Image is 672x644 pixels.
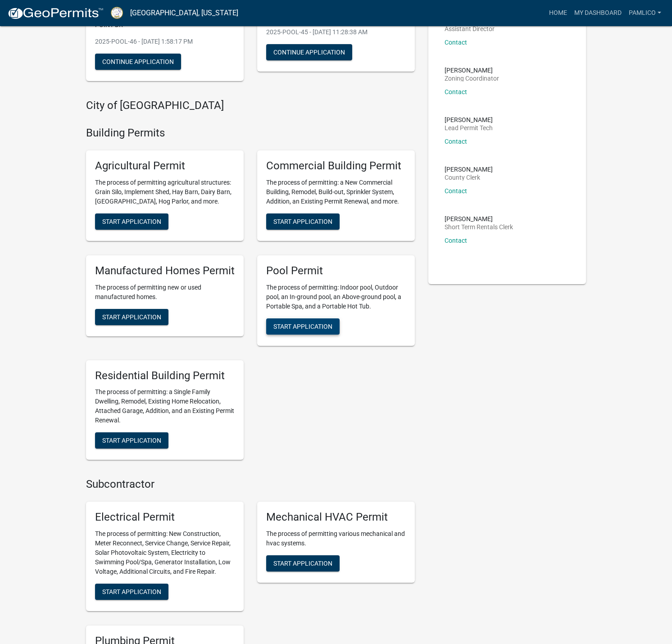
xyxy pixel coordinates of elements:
p: The process of permitting new or used manufactured homes. [95,283,235,302]
a: My Dashboard [571,5,625,22]
p: 2025-POOL-46 - [DATE] 1:58:17 PM [95,37,235,46]
button: Continue Application [95,54,181,70]
a: [GEOGRAPHIC_DATA], [US_STATE] [130,5,238,21]
h5: Electrical Permit [95,511,235,524]
p: [PERSON_NAME] [445,166,493,172]
button: Start Application [95,584,168,600]
span: Start Application [102,313,161,320]
h4: City of [GEOGRAPHIC_DATA] [86,99,415,112]
p: County Clerk [445,174,493,181]
h5: Commercial Building Permit [266,159,406,172]
p: Short Term Rentals Clerk [445,224,513,230]
button: Start Application [95,213,168,230]
p: [PERSON_NAME] [445,67,499,73]
span: Start Application [102,437,161,444]
a: Home [545,5,571,22]
span: Start Application [273,322,332,330]
a: Contact [445,237,467,244]
a: Contact [445,187,467,195]
a: pamlico [625,5,665,22]
span: Start Application [273,560,332,567]
p: 2025-POOL-45 - [DATE] 11:28:38 AM [266,27,406,37]
span: Start Application [102,588,161,595]
p: Lead Permit Tech [445,125,493,131]
h5: Manufactured Homes Permit [95,264,235,277]
p: The process of permitting agricultural structures: Grain Silo, Implement Shed, Hay Barn, Dairy Ba... [95,178,235,206]
p: The process of permitting: a New Commercial Building, Remodel, Build-out, Sprinkler System, Addit... [266,178,406,206]
a: Contact [445,39,467,46]
h4: Building Permits [86,127,415,140]
button: Continue Application [266,44,352,60]
p: Assistant Director [445,26,495,32]
p: The process of permitting: Indoor pool, Outdoor pool, an In-ground pool, an Above-ground pool, a ... [266,283,406,311]
span: Start Application [102,218,161,225]
h5: Mechanical HVAC Permit [266,511,406,524]
h5: Residential Building Permit [95,369,235,382]
button: Start Application [95,432,168,449]
h4: Subcontractor [86,478,415,491]
p: [PERSON_NAME] [445,216,513,222]
h5: Pool Permit [266,264,406,277]
button: Start Application [266,555,340,571]
button: Start Application [95,309,168,325]
button: Start Application [266,213,340,230]
p: The process of permitting: a Single Family Dwelling, Remodel, Existing Home Relocation, Attached ... [95,387,235,425]
span: Start Application [273,218,332,225]
a: Contact [445,138,467,145]
a: Contact [445,88,467,95]
p: Zoning Coordinator [445,75,499,82]
img: Putnam County, Georgia [111,7,123,19]
p: The process of permitting various mechanical and hvac systems. [266,529,406,548]
button: Start Application [266,318,340,335]
p: [PERSON_NAME] [445,117,493,123]
h5: Agricultural Permit [95,159,235,172]
p: The process of permitting: New Construction, Meter Reconnect, Service Change, Service Repair, Sol... [95,529,235,576]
